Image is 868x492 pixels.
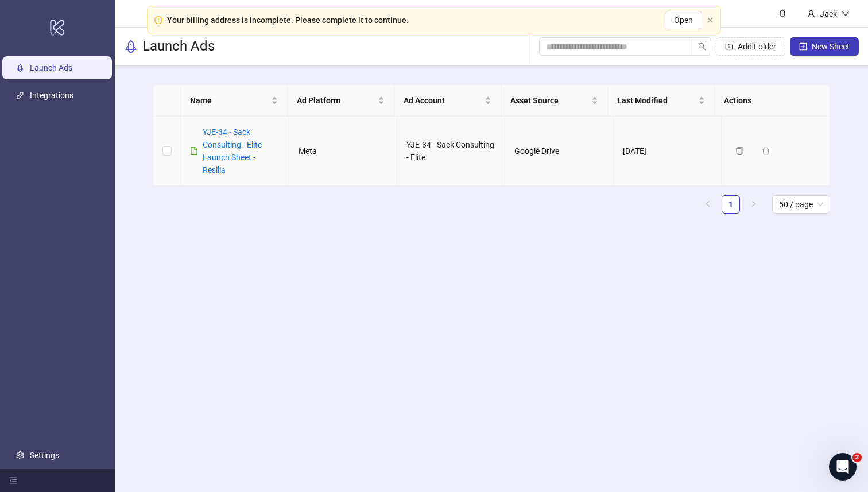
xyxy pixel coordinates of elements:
[707,17,714,24] button: close
[722,195,740,214] li: 1
[779,196,823,213] span: 50 / page
[704,200,711,207] span: left
[735,147,743,155] span: copy
[614,117,722,186] td: [DATE]
[807,10,815,18] span: user
[404,94,482,107] span: Ad Account
[124,40,138,53] span: rocket
[674,16,693,25] span: Open
[190,94,269,107] span: Name
[608,85,715,117] th: Last Modified
[505,117,613,186] td: Google Drive
[745,195,763,214] button: right
[842,10,850,18] span: down
[181,85,288,117] th: Name
[772,195,830,214] div: Page Size
[30,91,73,100] a: Integrations
[288,85,394,117] th: Ad Platform
[617,94,696,107] span: Last Modified
[790,37,859,56] button: New Sheet
[142,37,215,56] h3: Launch Ads
[725,42,733,51] span: folder-add
[815,7,842,20] div: Jack
[30,64,72,73] a: Launch Ads
[852,453,862,462] span: 2
[190,147,198,155] span: file
[750,200,757,207] span: right
[722,196,739,213] a: 1
[715,85,821,117] th: Actions
[9,476,17,485] span: menu-fold
[167,14,409,26] div: Your billing address is incomplete. Please complete it to continue.
[829,453,857,481] iframe: Intercom live chat
[716,37,785,56] button: Add Folder
[394,85,501,117] th: Ad Account
[699,195,717,214] button: left
[812,42,850,51] span: New Sheet
[745,195,763,214] li: Next Page
[778,9,786,17] span: bell
[698,42,706,51] span: search
[30,451,59,460] a: Settings
[762,147,770,155] span: delete
[297,94,375,107] span: Ad Platform
[707,17,714,24] span: close
[799,42,807,51] span: plus-square
[510,94,589,107] span: Asset Source
[699,195,717,214] li: Previous Page
[738,42,776,51] span: Add Folder
[397,117,505,186] td: YJE-34 - Sack Consulting - Elite
[289,117,397,186] td: Meta
[665,11,702,29] button: Open
[203,127,262,175] a: YJE-34 - Sack Consulting - Elite Launch Sheet - Resilia
[154,16,162,24] span: exclamation-circle
[501,85,608,117] th: Asset Source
